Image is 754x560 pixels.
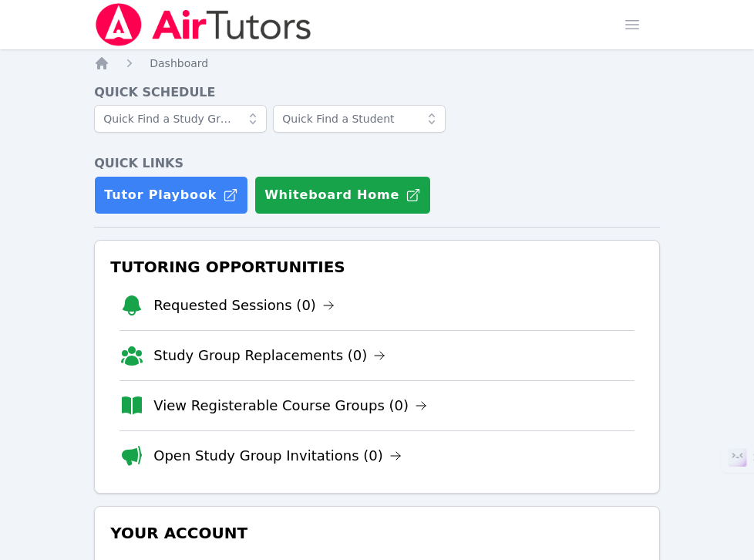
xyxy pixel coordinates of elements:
[94,56,660,71] nav: Breadcrumb
[150,57,208,69] span: Dashboard
[150,56,208,71] a: Dashboard
[94,105,267,133] input: Quick Find a Study Group
[153,345,385,366] a: Study Group Replacements (0)
[94,154,660,173] h4: Quick Links
[94,176,248,214] a: Tutor Playbook
[153,445,402,467] a: Open Study Group Invitations (0)
[107,253,647,281] h3: Tutoring Opportunities
[94,3,312,46] img: Air Tutors
[107,519,647,547] h3: Your Account
[153,395,427,417] a: View Registerable Course Groups (0)
[273,105,446,133] input: Quick Find a Student
[153,295,335,316] a: Requested Sessions (0)
[94,83,660,102] h4: Quick Schedule
[254,176,431,214] button: Whiteboard Home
